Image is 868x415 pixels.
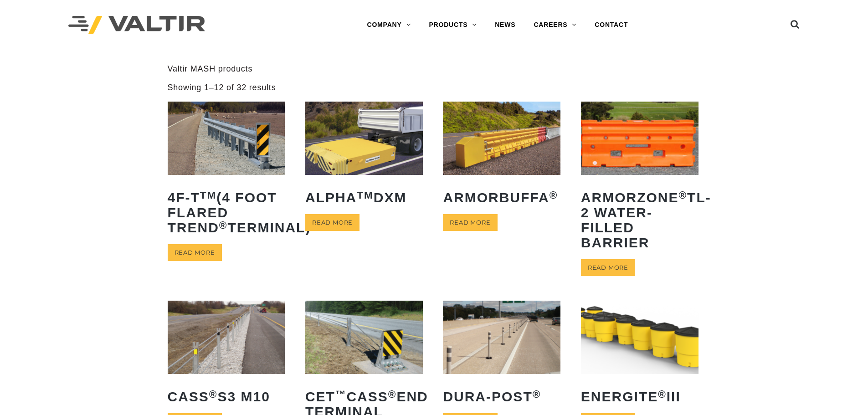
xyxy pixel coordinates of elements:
[335,389,347,400] sup: ™
[581,102,699,257] a: ArmorZone®TL-2 Water-Filled Barrier
[209,389,218,400] sup: ®
[581,382,699,411] h2: ENERGITE III
[358,16,420,34] a: COMPANY
[420,16,486,34] a: PRODUCTS
[168,244,222,261] a: Read more about “4F-TTM (4 Foot Flared TREND® Terminal)”
[581,259,635,276] a: Read more about “ArmorZone® TL-2 Water-Filled Barrier”
[486,16,524,34] a: NEWS
[168,82,276,93] p: Showing 1–12 of 32 results
[533,389,541,400] sup: ®
[581,183,699,257] h2: ArmorZone TL-2 Water-Filled Barrier
[305,102,423,212] a: ALPHATMDXM
[219,220,228,231] sup: ®
[678,190,687,201] sup: ®
[586,16,637,34] a: CONTACT
[524,16,586,34] a: CAREERS
[168,382,285,411] h2: CASS S3 M10
[658,389,667,400] sup: ®
[581,301,699,411] a: ENERGITE®III
[305,183,423,212] h2: ALPHA DXM
[200,190,217,201] sup: TM
[68,16,205,35] img: Valtir
[168,183,285,242] h2: 4F-T (4 Foot Flared TREND Terminal)
[443,214,497,231] a: Read more about “ArmorBuffa®”
[443,102,560,212] a: ArmorBuffa®
[168,64,701,74] p: Valtir MASH products
[168,102,285,242] a: 4F-TTM(4 Foot Flared TREND®Terminal)
[550,190,558,201] sup: ®
[305,214,360,231] a: Read more about “ALPHATM DXM”
[443,382,560,411] h2: Dura-Post
[443,183,560,212] h2: ArmorBuffa
[388,389,397,400] sup: ®
[357,190,374,201] sup: TM
[168,301,285,411] a: CASS®S3 M10
[443,301,560,411] a: Dura-Post®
